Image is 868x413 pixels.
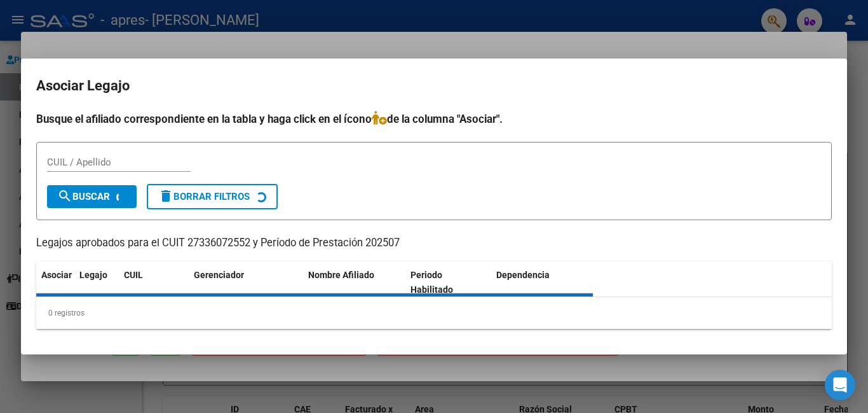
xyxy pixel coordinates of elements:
span: Gerenciador [194,270,244,280]
datatable-header-cell: Periodo Habilitado [405,262,491,304]
button: Borrar Filtros [147,184,278,209]
datatable-header-cell: Gerenciador [189,262,303,304]
div: 0 registros [36,297,832,329]
span: Asociar [41,270,72,280]
datatable-header-cell: Nombre Afiliado [303,262,405,304]
h2: Asociar Legajo [36,74,832,98]
datatable-header-cell: Asociar [36,262,74,304]
span: Nombre Afiliado [308,270,374,280]
span: CUIL [124,270,143,280]
p: Legajos aprobados para el CUIT 27336072552 y Período de Prestación 202507 [36,235,832,251]
span: Borrar Filtros [158,191,250,202]
span: Buscar [57,191,110,202]
datatable-header-cell: Dependencia [491,262,593,304]
mat-icon: delete [158,188,173,204]
datatable-header-cell: Legajo [74,262,119,304]
h4: Busque el afiliado correspondiente en la tabla y haga click en el ícono de la columna "Asociar". [36,111,832,127]
mat-icon: search [57,188,72,204]
span: Dependencia [496,270,550,280]
span: Legajo [79,270,107,280]
span: Periodo Habilitado [410,270,453,295]
div: Open Intercom Messenger [825,370,855,400]
datatable-header-cell: CUIL [119,262,189,304]
button: Buscar [47,185,137,208]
